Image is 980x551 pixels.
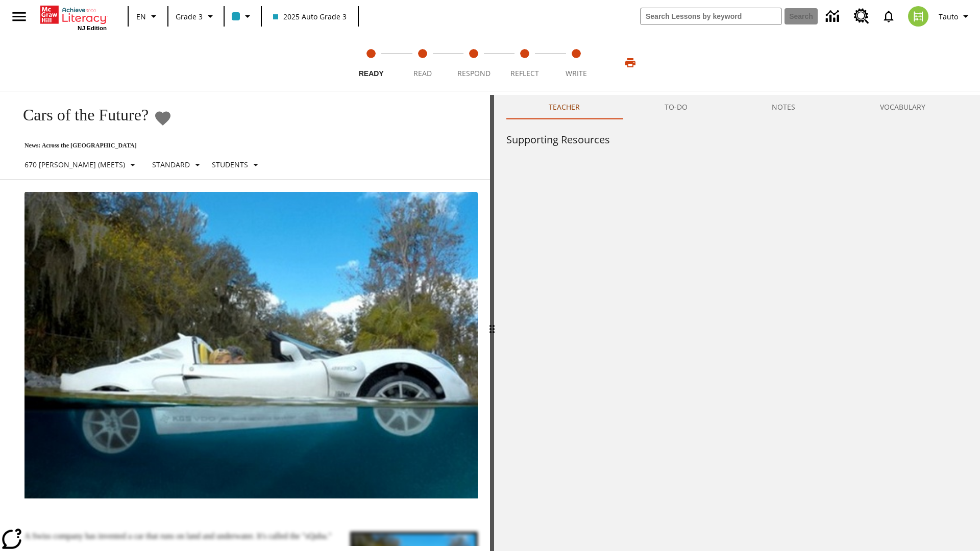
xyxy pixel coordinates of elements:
h6: Supporting Resources [506,132,968,148]
div: activity [494,95,980,551]
span: 2025 Auto Grade 3 [273,11,347,22]
div: Press Enter or Spacebar and then press right and left arrow keys to move the slider [490,95,494,551]
input: search field [641,8,781,24]
span: Ready [359,69,384,78]
button: Class color is light blue. Change class color [228,7,258,26]
a: Notifications [875,3,902,30]
button: Reflect step 4 of 5 [495,35,554,91]
a: Resource Center, Will open in new tab [848,3,875,30]
button: Select Student [208,156,266,174]
button: Respond step 3 of 5 [444,35,503,91]
button: Select a new avatar [902,3,935,30]
button: VOCABULARY [838,95,968,119]
div: Home [40,4,107,31]
img: High-tech automobile treading water. [24,192,478,498]
button: Select Lexile, 670 Lexile (Meets) [20,156,143,174]
p: Standard [152,159,190,170]
button: Profile/Settings [935,7,976,26]
span: Respond [457,68,491,78]
span: Reflect [510,68,539,78]
button: Open side menu [4,2,34,32]
button: NOTES [730,95,838,119]
button: Language: EN, Select a language [132,7,164,26]
span: Read [413,68,432,78]
button: Read step 2 of 5 [393,35,452,91]
h1: Cars of the Future? [12,106,149,124]
button: Ready step 1 of 5 [341,35,401,91]
button: Write step 5 of 5 [547,35,606,91]
span: EN [136,11,146,22]
div: Instructional Panel Tabs [506,95,968,119]
p: Students [212,159,248,170]
button: Scaffolds, Standard [148,156,208,174]
button: Teacher [506,95,622,119]
button: Print [614,54,647,72]
button: Add to Favorites - Cars of the Future? [154,109,172,127]
p: 670 [PERSON_NAME] (Meets) [24,159,125,170]
p: News: Across the [GEOGRAPHIC_DATA] [12,142,266,149]
span: Tauto [939,11,958,22]
span: Grade 3 [176,11,203,22]
a: Data Center [820,3,848,31]
span: NJ Edition [78,25,107,31]
button: Grade: Grade 3, Select a grade [171,7,220,26]
span: Write [566,68,587,78]
img: avatar image [908,6,928,27]
button: TO-DO [622,95,730,119]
